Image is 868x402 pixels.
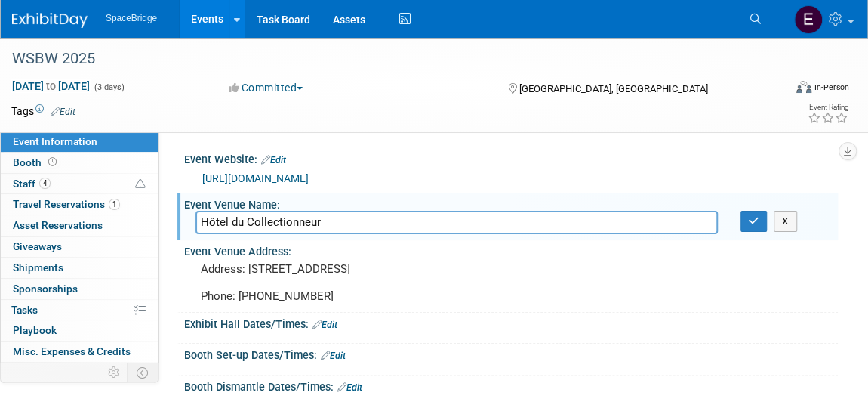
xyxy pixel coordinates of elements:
a: Edit [312,320,337,330]
span: (3 days) [93,82,125,92]
button: X [774,211,797,232]
a: Giveaways [1,237,158,257]
span: [DATE] [DATE] [11,79,91,93]
div: In-Person [814,82,849,93]
span: Travel Reservations [13,198,120,210]
div: Event Website: [184,148,838,168]
td: Personalize Event Tab Strip [101,363,128,382]
button: Committed [223,80,309,95]
span: Misc. Expenses & Credits [13,345,131,357]
img: Elizabeth Gelerman [794,5,823,34]
a: Edit [51,107,75,117]
img: Format-Inperson.png [796,81,811,93]
a: Staff4 [1,174,158,194]
a: Edit [337,382,362,393]
span: Playbook [13,324,57,336]
a: Playbook [1,320,158,341]
span: to [44,80,58,92]
div: Booth Dismantle Dates/Times: [184,376,838,395]
a: Shipments [1,258,158,278]
img: ExhibitDay [12,13,88,28]
span: Asset Reservations [13,219,103,231]
a: Edit [321,351,346,361]
div: Exhibit Hall Dates/Times: [184,313,838,332]
a: Edit [261,155,286,165]
span: SpaceBridge [106,13,157,23]
span: Event Information [13,135,97,147]
span: 1 [109,199,120,210]
span: [GEOGRAPHIC_DATA], [GEOGRAPHIC_DATA] [519,83,708,94]
a: Booth [1,153,158,173]
a: Sponsorships [1,279,158,299]
span: Shipments [13,261,63,274]
span: Staff [13,178,51,190]
span: Booth [13,156,60,169]
pre: Address: [STREET_ADDRESS] Phone: [PHONE_NUMBER] [201,262,440,303]
a: [URL][DOMAIN_NAME] [202,172,309,184]
div: Event Venue Address: [184,240,838,259]
div: WSBW 2025 [7,45,767,73]
span: 4 [39,178,51,189]
a: Tasks [1,300,158,320]
div: Event Venue Name: [184,193,838,212]
a: Asset Reservations [1,215,158,236]
a: Event Information [1,131,158,152]
a: Travel Reservations1 [1,194,158,215]
td: Toggle Event Tabs [128,363,159,382]
span: Booth not reserved yet [45,156,60,168]
div: Event Format [719,79,850,101]
div: Event Rating [808,104,848,111]
span: Giveaways [13,240,62,252]
div: Booth Set-up Dates/Times: [184,344,838,363]
a: Misc. Expenses & Credits [1,342,158,362]
span: Sponsorships [13,283,78,295]
td: Tags [11,104,75,119]
span: Tasks [11,304,38,316]
span: Potential Scheduling Conflict -- at least one attendee is tagged in another overlapping event. [135,178,146,191]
